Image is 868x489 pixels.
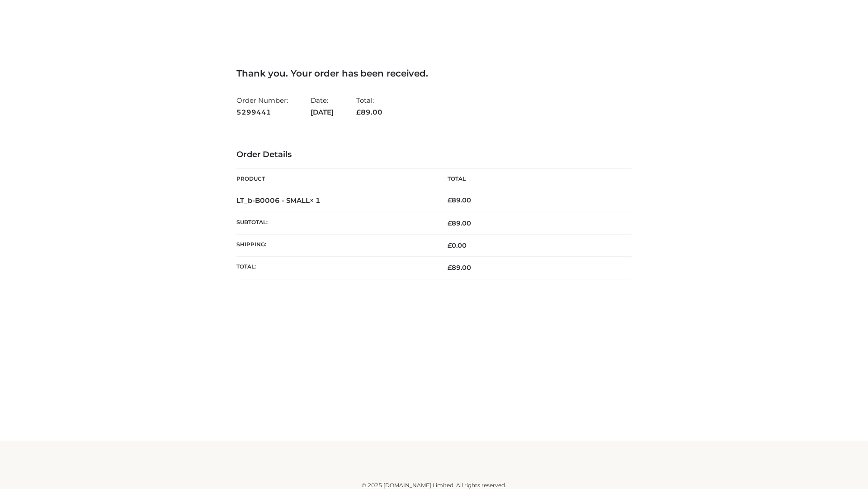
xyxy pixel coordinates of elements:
[448,241,467,249] bdi: 0.00
[356,92,382,120] li: Total:
[236,106,288,118] strong: 5299441
[448,219,452,227] span: £
[448,219,471,227] span: 89.00
[356,108,361,116] span: £
[311,92,334,120] li: Date:
[448,264,452,272] span: £
[236,257,434,279] th: Total:
[236,235,434,257] th: Shipping:
[236,212,434,234] th: Subtotal:
[448,241,452,249] span: £
[448,264,471,272] span: 89.00
[310,196,321,205] strong: × 1
[434,169,632,189] th: Total
[448,196,452,204] span: £
[236,92,288,120] li: Order Number:
[236,169,434,189] th: Product
[236,150,632,160] h3: Order Details
[236,68,632,79] h3: Thank you. Your order has been received.
[236,196,321,205] strong: LT_b-B0006 - SMALL
[356,108,382,116] span: 89.00
[448,196,471,204] bdi: 89.00
[311,106,334,118] strong: [DATE]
